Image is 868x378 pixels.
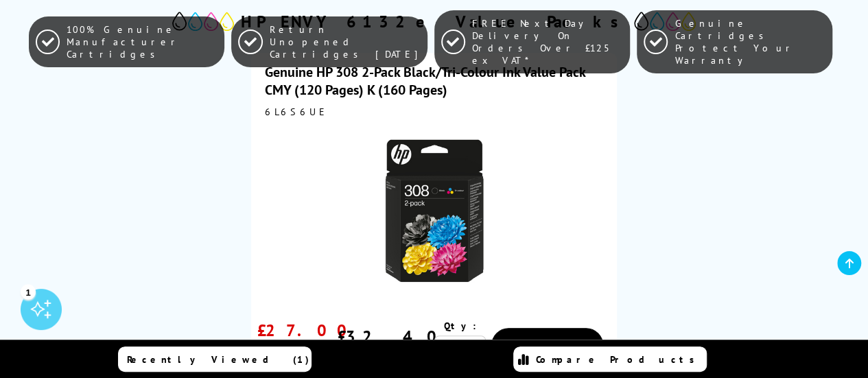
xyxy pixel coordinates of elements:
button: Add to Basket [491,328,603,362]
div: 6L6S6UE [265,106,603,118]
div: £32.40 [337,326,446,347]
span: Compare Products [536,353,702,366]
span: Add to Basket [511,339,585,351]
span: Qty: [444,320,476,332]
span: Return Unopened Cartridges [DATE] [270,23,421,60]
span: Recently Viewed (1) [127,353,309,366]
span: 100% Genuine Manufacturer Cartridges [67,23,218,60]
div: 1 [21,284,36,299]
span: Genuine Cartridges Protect Your Warranty [675,17,825,67]
div: £27.00 [257,320,357,341]
a: Recently Viewed (1) [118,346,312,372]
img: HP 308 2-Pack Black/Tri-Colour Ink Value Pack CMY (120 Pages) K (160 Pages) [349,125,520,296]
span: FREE Next Day Delivery On Orders Over £125 ex VAT* [472,17,623,67]
a: Compare Products [513,346,707,372]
